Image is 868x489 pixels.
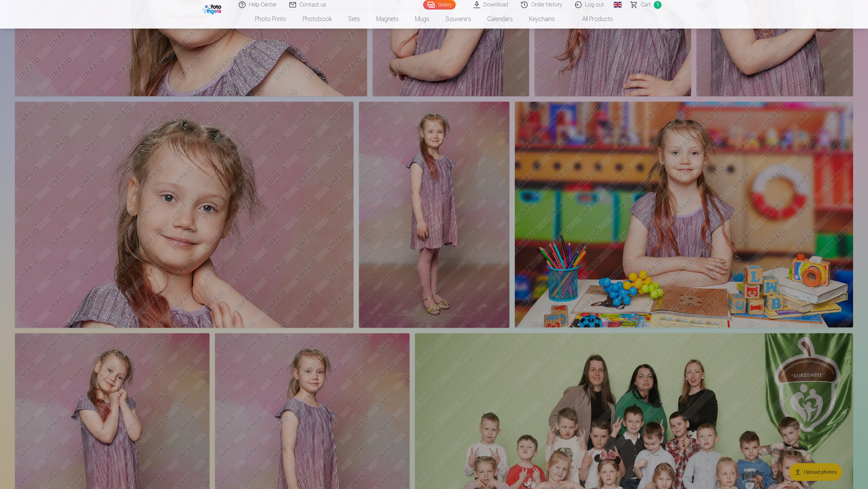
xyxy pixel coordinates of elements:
span: 1 [654,1,662,9]
a: Souvenirs [437,10,479,29]
img: /fa1 [202,3,223,14]
a: Calendars [479,10,521,29]
a: All products [563,10,621,29]
a: Photo prints [247,10,294,29]
a: Sets [340,10,368,29]
a: Magnets [368,10,407,29]
a: Photobook [294,10,340,29]
a: Keychains [521,10,563,29]
span: Сart [641,1,651,9]
a: Mugs [407,10,437,29]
